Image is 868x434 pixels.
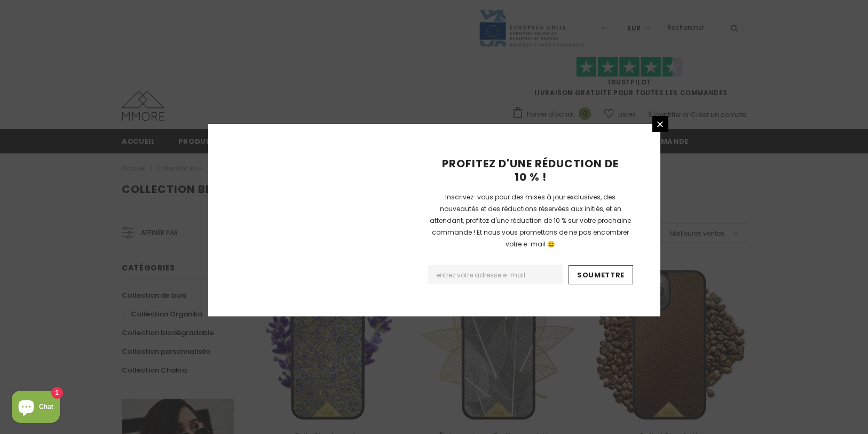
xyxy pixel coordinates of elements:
span: PROFITEZ D'UNE RÉDUCTION DE 10 % ! [442,156,619,184]
input: Soumettre [569,265,633,284]
inbox-online-store-chat: Shopify online store chat [9,391,63,425]
a: Fermer [652,116,668,132]
span: Inscrivez-vous pour des mises à jour exclusives, des nouveautés et des réductions réservées aux i... [430,192,631,249]
input: Email Address [428,265,563,284]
